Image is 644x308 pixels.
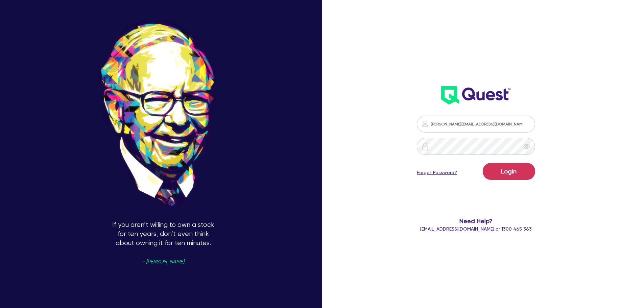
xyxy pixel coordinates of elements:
button: Login [483,163,535,180]
span: Need Help? [390,216,563,226]
a: [EMAIL_ADDRESS][DOMAIN_NAME] [420,226,494,232]
span: or 1300 465 363 [420,226,532,232]
img: wH2k97JdezQIQAAAABJRU5ErkJggg== [441,86,510,104]
span: eye [523,143,530,150]
input: Email address [417,116,535,133]
img: icon-password [421,120,429,128]
span: - [PERSON_NAME] [142,259,184,264]
a: Forgot Password? [417,169,457,176]
img: icon-password [421,142,429,150]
